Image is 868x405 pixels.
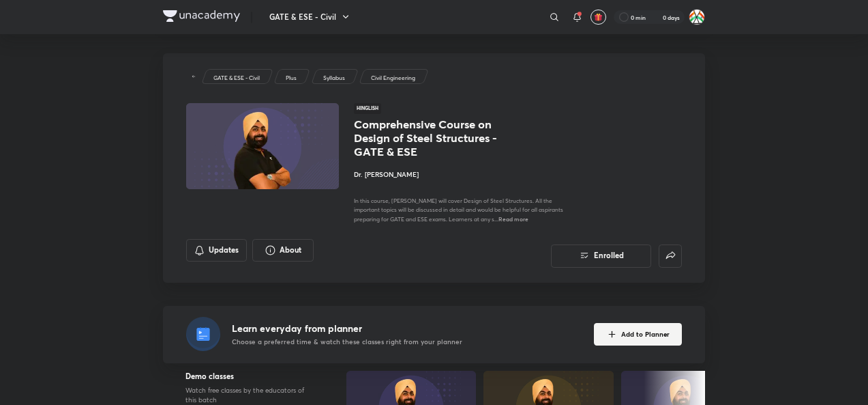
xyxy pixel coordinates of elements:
a: Syllabus [322,73,347,82]
button: GATE & ESE - Civil [264,8,357,27]
p: Civil Engineering [372,73,416,82]
span: Read more [498,215,528,223]
p: Watch free classes by the educators of this batch [185,386,315,405]
img: Company Logo [163,10,240,22]
a: GATE & ESE - Civil [212,73,262,82]
span: Hinglish [354,103,381,113]
button: false [659,245,682,268]
img: avatar [594,13,603,22]
span: In this course, [PERSON_NAME] will cover Design of Steel Structures. All the important topics wil... [354,197,563,223]
button: Enrolled [551,245,651,268]
button: Updates [186,239,248,262]
img: Thumbnail [184,102,340,191]
p: Syllabus [323,73,345,82]
button: About [252,239,314,262]
button: Add to Planner [594,323,682,346]
a: Plus [285,73,299,82]
p: Choose a preferred time & watch these classes right from your planner [232,337,462,348]
h4: Dr. [PERSON_NAME] [354,170,567,180]
p: GATE & ESE - Civil [213,73,260,82]
h1: Comprehensive Course on Design of Steel Structures - GATE & ESE [354,117,510,158]
h5: Demo classes [185,371,315,382]
h4: Learn everyday from planner [232,321,462,335]
a: Company Logo [163,10,240,24]
button: avatar [590,10,605,25]
a: Civil Engineering [370,73,417,82]
p: Plus [286,73,297,82]
img: Abhishek kumar [689,9,705,25]
img: streak [651,12,661,22]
